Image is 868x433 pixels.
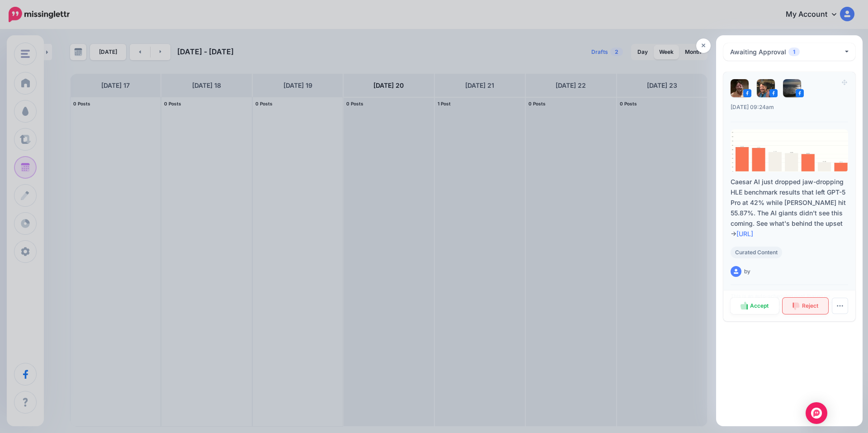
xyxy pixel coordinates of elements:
img: thumbs-down-red.png [793,302,800,310]
img: facebook-square.png [769,89,778,97]
div: Caesar AI just dropped jaw-dropping HLE benchmark results that left GPT-5 Pro at 42% while [PERSO... [731,176,848,239]
span: [DATE] 09:24am [731,104,774,110]
img: 604025_625699154156682_2059987096_n-bsa86846.jpg [731,79,749,97]
span: Curated Content [731,247,782,258]
a: [URL] [736,230,753,238]
img: user_default_image.png [731,266,741,277]
img: .png-8234 [757,79,775,97]
span: by [744,269,750,274]
img: thumbs-up-green.png [741,301,748,309]
a: Accept [731,298,779,314]
span: 1 [788,48,800,56]
span: Reject [802,303,818,309]
div: This is an auto-scheduled post (based on your ). If you don't do anything, this post will be sent... [731,285,848,314]
div: Open Intercom Messenger [806,402,827,424]
img: facebook-square.png [796,89,804,97]
img: 1537544_711531678857354_1345882780_o-bsa86847.jpg [783,79,801,97]
button: Awaiting Approval2 [723,43,855,61]
div: Awaiting Approval [730,47,800,57]
img: facebook-square.png [743,89,751,97]
a: Reject [783,298,829,314]
span: Accept [750,303,769,309]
